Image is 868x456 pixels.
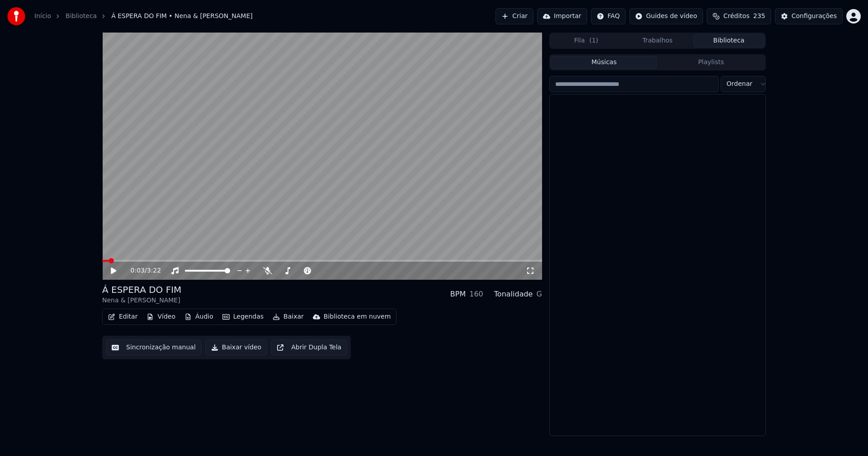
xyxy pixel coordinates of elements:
[537,8,587,24] button: Importar
[775,8,843,24] button: Configurações
[102,283,181,296] div: Á ESPERA DO FIM
[143,310,179,323] button: Vídeo
[269,310,307,323] button: Baixar
[450,289,466,300] div: BPM
[551,34,622,47] button: Fila
[34,12,253,21] nav: breadcrumb
[494,289,533,300] div: Tonalidade
[111,12,253,21] span: Á ESPERA DO FIM • Nena & [PERSON_NAME]
[723,12,750,21] span: Créditos
[629,8,703,24] button: Guides de vídeo
[34,12,51,21] a: Início
[147,266,161,275] span: 3:22
[707,8,771,24] button: Créditos235
[753,12,765,21] span: 235
[104,310,141,323] button: Editar
[495,8,533,24] button: Criar
[205,339,267,356] button: Baixar vídeo
[7,7,25,25] img: youka
[102,296,181,305] div: Nena & [PERSON_NAME]
[591,8,626,24] button: FAQ
[66,12,97,21] a: Biblioteca
[181,310,217,323] button: Áudio
[106,339,202,356] button: Sincronização manual
[131,266,152,275] div: /
[622,34,693,47] button: Trabalhos
[726,80,752,89] span: Ordenar
[551,56,658,69] button: Músicas
[219,310,267,323] button: Legendas
[589,36,598,45] span: ( 1 )
[324,312,391,321] div: Biblioteca em nuvem
[693,34,764,47] button: Biblioteca
[536,289,542,300] div: G
[792,12,837,21] div: Configurações
[657,56,764,69] button: Playlists
[271,339,347,356] button: Abrir Dupla Tela
[469,289,483,300] div: 160
[131,266,145,275] span: 0:03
